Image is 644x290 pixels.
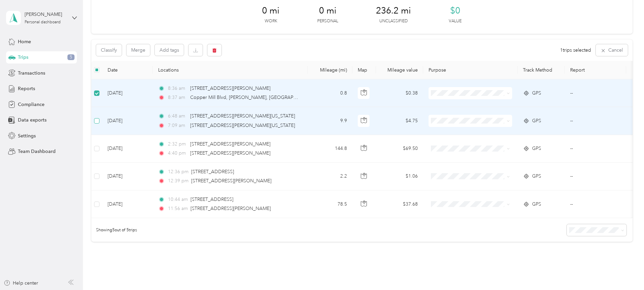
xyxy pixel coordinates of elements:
[168,85,187,92] span: 8:36 am
[25,20,61,24] div: Personal dashboard
[168,122,187,129] span: 7:09 am
[265,18,277,24] p: Work
[565,135,626,163] td: --
[190,141,270,147] span: [STREET_ADDRESS][PERSON_NAME]
[308,79,352,107] td: 0.8
[450,5,460,16] span: $0
[376,135,423,163] td: $69.50
[102,135,153,163] td: [DATE]
[376,5,411,16] span: 236.2 mi
[67,54,75,60] span: 5
[25,11,67,18] div: [PERSON_NAME]
[317,18,338,24] p: Personal
[379,18,408,24] p: Unclassified
[18,148,56,155] span: Team Dashboard
[168,168,188,176] span: 12:36 pm
[168,150,187,157] span: 4:40 pm
[565,163,626,190] td: --
[168,140,187,148] span: 2:32 pm
[18,54,28,61] span: Trips
[190,123,295,128] span: [STREET_ADDRESS][PERSON_NAME][US_STATE]
[565,107,626,135] td: --
[191,178,271,184] span: [STREET_ADDRESS][PERSON_NAME]
[376,163,423,190] td: $1.06
[319,5,336,16] span: 0 mi
[102,61,153,79] th: Date
[18,132,36,139] span: Settings
[532,117,541,125] span: GPS
[168,94,187,101] span: 8:37 am
[102,107,153,135] td: [DATE]
[18,116,47,124] span: Data exports
[190,113,295,119] span: [STREET_ADDRESS][PERSON_NAME][US_STATE]
[155,44,184,56] button: Add tags
[262,5,280,16] span: 0 mi
[18,85,35,92] span: Reports
[308,135,352,163] td: 144.8
[190,95,318,100] span: Copper Mill Blvd, [PERSON_NAME], [GEOGRAPHIC_DATA]
[91,227,137,233] span: Showing 5 out of 5 trips
[102,190,153,218] td: [DATE]
[532,89,541,97] span: GPS
[532,173,541,180] span: GPS
[308,190,352,218] td: 78.5
[376,107,423,135] td: $4.75
[102,79,153,107] td: [DATE]
[518,61,565,79] th: Track Method
[18,38,31,45] span: Home
[308,107,352,135] td: 9.9
[308,163,352,190] td: 2.2
[532,145,541,152] span: GPS
[168,205,188,212] span: 11:56 am
[423,61,518,79] th: Purpose
[606,252,644,290] iframe: Everlance-gr Chat Button Frame
[565,61,626,79] th: Report
[191,196,233,202] span: [STREET_ADDRESS]
[18,70,45,77] span: Transactions
[168,196,188,203] span: 10:44 am
[352,61,376,79] th: Map
[449,18,462,24] p: Value
[153,61,308,79] th: Locations
[596,44,628,56] button: Cancel
[560,47,591,54] span: 1 trips selected
[190,85,270,91] span: [STREET_ADDRESS][PERSON_NAME]
[376,79,423,107] td: $0.38
[191,169,234,175] span: [STREET_ADDRESS]
[376,190,423,218] td: $37.68
[191,206,271,211] span: [STREET_ADDRESS][PERSON_NAME]
[168,112,187,120] span: 6:48 am
[308,61,352,79] th: Mileage (mi)
[565,190,626,218] td: --
[532,201,541,208] span: GPS
[18,101,45,108] span: Compliance
[4,280,38,287] button: Help center
[190,150,270,156] span: [STREET_ADDRESS][PERSON_NAME]
[376,61,423,79] th: Mileage value
[168,177,188,185] span: 12:39 pm
[126,44,150,56] button: Merge
[96,44,122,56] button: Classify
[102,163,153,190] td: [DATE]
[565,79,626,107] td: --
